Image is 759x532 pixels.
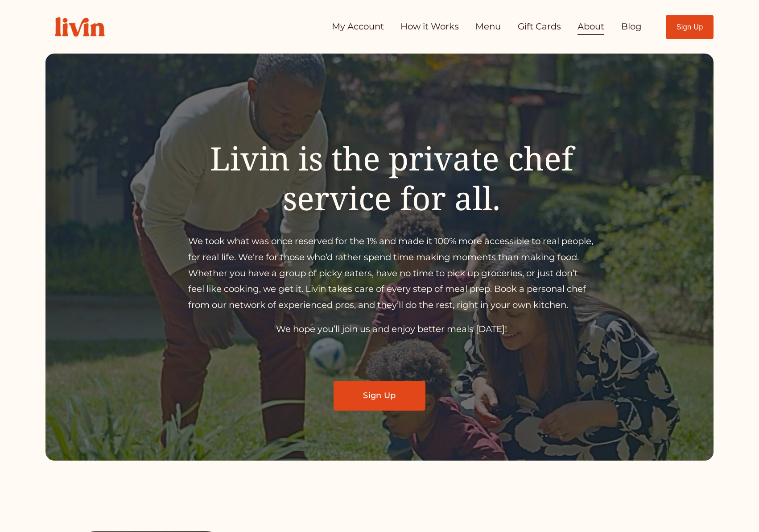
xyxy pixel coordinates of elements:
[45,8,114,46] img: Livin
[621,18,642,36] a: Blog
[210,136,582,220] span: Livin is the private chef service for all.
[577,18,604,36] a: About
[666,15,714,39] a: Sign Up
[332,18,384,36] a: My Account
[334,381,425,411] a: Sign Up
[475,18,501,36] a: Menu
[400,18,459,36] a: How it Works
[518,18,561,36] a: Gift Cards
[276,324,507,334] span: We hope you’ll join us and enjoy better meals [DATE]!
[188,236,595,310] span: We took what was once reserved for the 1% and made it 100% more accessible to real people, for re...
